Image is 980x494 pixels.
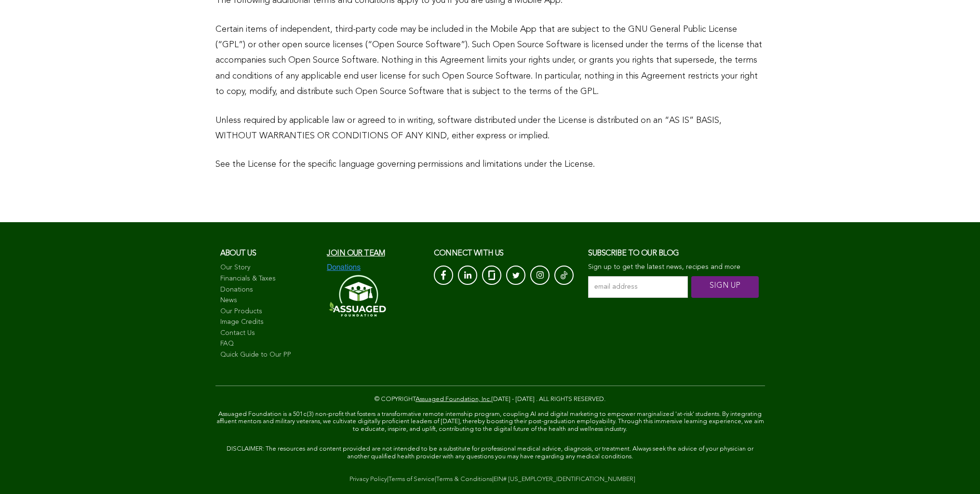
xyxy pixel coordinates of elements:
input: email address [588,276,688,298]
p: Unless required by applicable law or agreed to in writing, software distributed under the License... [215,113,765,144]
p: Certain items of independent, third-party code may be included in the Mobile App that are subject... [215,22,765,100]
p: See the License for the specific language governing permissions and limitations under the License. [215,157,765,172]
img: Assuaged-Foundation-Logo-White [327,272,387,320]
iframe: Chat Widget [932,448,980,494]
a: Our Story [220,263,318,273]
img: Donations [327,263,361,272]
img: glassdoor_White [488,270,495,280]
a: Terms of Service [389,476,435,482]
a: FAQ [220,339,318,349]
a: Assuaged Foundation, Inc. [416,396,491,402]
a: Join our team [327,250,385,257]
div: | | | [215,475,765,484]
img: Tik-Tok-Icon [561,270,567,280]
a: Financials & Taxes [220,274,318,284]
a: Privacy Policy [349,476,387,482]
h3: Subscribe to our blog [588,246,760,261]
a: Terms & Conditions [436,476,492,482]
a: Quick Guide to Our PP [220,350,318,360]
span: About us [220,250,256,257]
span: CONNECT with us [434,250,504,257]
a: Donations [220,285,318,295]
p: Sign up to get the latest news, recipes and more [588,263,760,271]
a: EIN# [US_EMPLOYER_IDENTIFICATION_NUMBER] [494,476,635,482]
a: Our Products [220,307,318,317]
a: Image Credits [220,318,318,327]
span: Assuaged Foundation is a 501c(3) non-profit that fosters a transformative remote internship progr... [216,411,764,432]
a: Contact Us [220,329,318,338]
span: DISCLAIMER: The resources and content provided are not intended to be a substitute for profession... [227,446,753,460]
a: News [220,296,318,306]
span: © COPYRIGHT [DATE] - [DATE] . ALL RIGHTS RESERVED. [375,396,605,402]
input: SIGN UP [691,276,759,298]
